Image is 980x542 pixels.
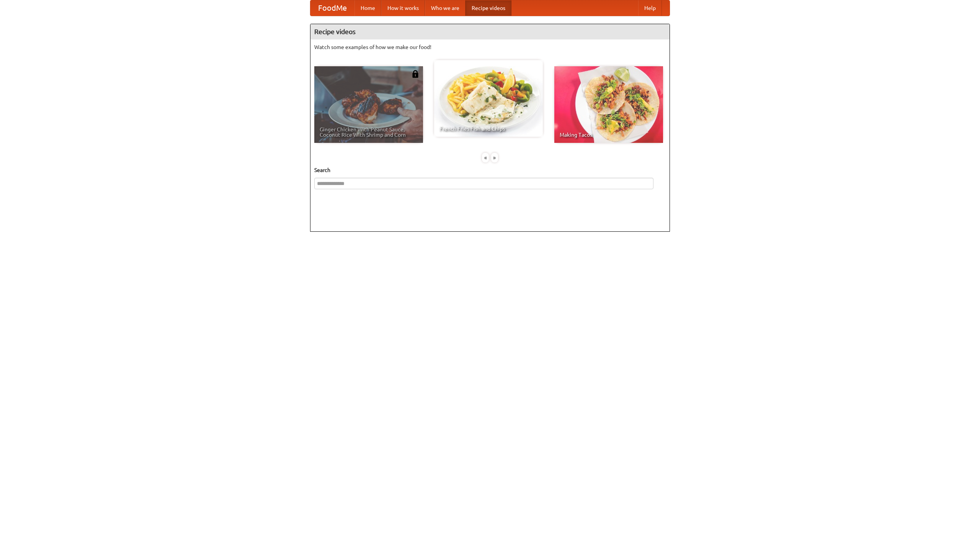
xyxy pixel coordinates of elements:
a: Recipe videos [465,0,511,16]
span: French Fries Fish and Chips [439,126,537,131]
span: Making Tacos [560,132,658,138]
p: Watch some examples of how we make our food! [314,43,666,51]
h5: Search [314,166,666,174]
a: Home [354,0,381,16]
img: 483408.png [412,70,419,78]
a: How it works [381,0,425,16]
div: « [482,153,489,162]
h4: Recipe videos [310,24,670,39]
a: French Fries Fish and Chips [434,60,543,137]
div: » [491,153,498,162]
a: Who we are [425,0,465,16]
a: FoodMe [310,0,354,16]
a: Help [638,0,662,16]
a: Making Tacos [554,66,663,143]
